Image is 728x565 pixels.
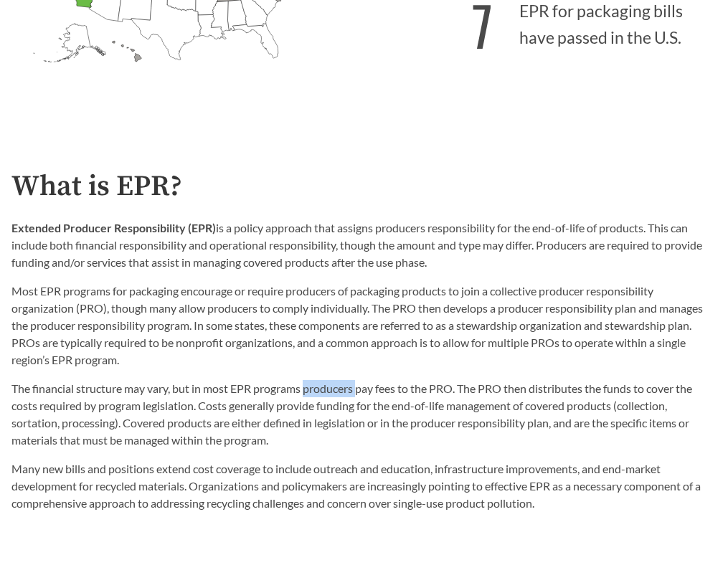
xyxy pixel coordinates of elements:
[11,380,717,449] p: The financial structure may vary, but in most EPR programs producers pay fees to the PRO. The PRO...
[11,171,717,203] h2: What is EPR?
[11,282,717,369] p: Most EPR programs for packaging encourage or require producers of packaging products to join a co...
[11,460,717,512] p: Many new bills and positions extend cost coverage to include outreach and education, infrastructu...
[11,221,216,234] strong: Extended Producer Responsibility (EPR)
[11,219,717,271] p: is a policy approach that assigns producers responsibility for the end-of-life of products. This ...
